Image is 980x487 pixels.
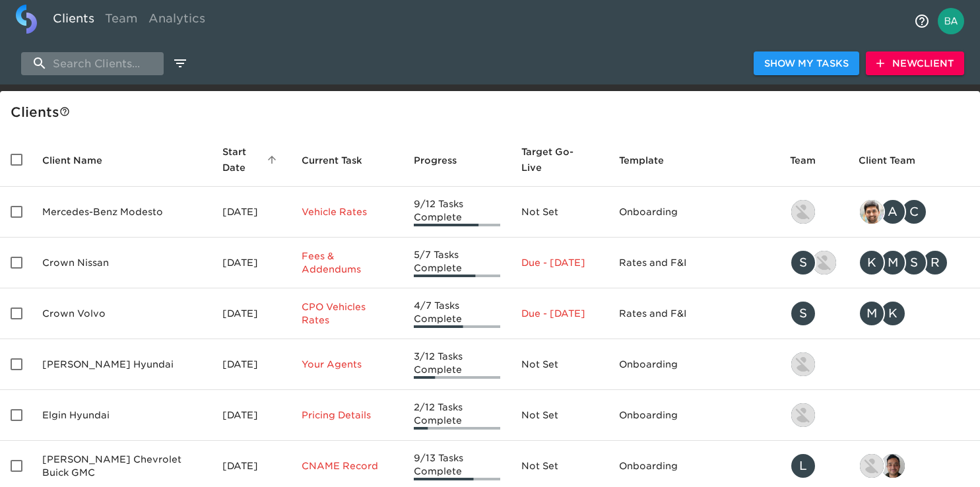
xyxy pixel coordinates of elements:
div: S [901,249,927,276]
img: kevin.lo@roadster.com [791,200,815,224]
img: austin@roadster.com [812,251,836,275]
td: [DATE] [212,288,291,339]
span: Client Name [42,152,119,168]
span: Progress [414,152,474,168]
div: Client s [11,102,975,123]
p: CNAME Record [302,459,392,472]
td: Not Set [511,390,608,441]
span: Target Go-Live [521,144,597,176]
td: Crown Volvo [32,288,212,339]
img: sandeep@simplemnt.com [860,200,884,224]
td: 3/12 Tasks Complete [403,339,511,390]
span: Current Task [302,152,379,168]
div: sandeep@simplemnt.com, angelique.nurse@roadster.com, clayton.mandel@roadster.com [859,199,969,225]
span: Client Team [859,152,932,168]
td: Rates and F&I [608,288,779,339]
td: [DATE] [212,187,291,238]
td: Not Set [511,339,608,390]
a: Analytics [143,5,211,37]
td: Not Set [511,187,608,238]
span: Template [619,152,681,168]
span: New Client [876,55,954,72]
a: Team [100,5,143,37]
td: [DATE] [212,238,291,288]
p: Fees & Addendums [302,249,392,276]
td: 2/12 Tasks Complete [403,390,511,441]
td: 4/7 Tasks Complete [403,288,511,339]
td: Mercedes-Benz Modesto [32,187,212,238]
button: notifications [906,5,938,37]
img: kevin.lo@roadster.com [791,352,815,376]
div: savannah@roadster.com, austin@roadster.com [790,249,837,276]
div: C [901,199,927,225]
td: [DATE] [212,390,291,441]
span: Calculated based on the start date and the duration of all Tasks contained in this Hub. [521,144,580,176]
div: nikko.foster@roadster.com, sai@simplemnt.com [859,453,969,479]
button: edit [169,52,191,75]
div: K [859,249,885,276]
img: nikko.foster@roadster.com [860,454,884,478]
img: logo [16,5,37,34]
span: Show My Tasks [764,55,849,72]
div: kwilson@crowncars.com, mcooley@crowncars.com, sparent@crowncars.com, rrobins@crowncars.com [859,249,969,276]
p: Vehicle Rates [302,205,392,218]
div: R [922,249,948,276]
div: mcooley@crowncars.com, kwilson@crowncars.com [859,300,969,327]
td: 9/12 Tasks Complete [403,187,511,238]
div: savannah@roadster.com [790,300,837,327]
span: Start Date [222,144,280,176]
div: kevin.lo@roadster.com [790,199,837,225]
div: M [859,300,885,327]
input: search [21,52,164,75]
img: sai@simplemnt.com [881,454,905,478]
div: K [880,300,906,327]
div: kevin.lo@roadster.com [790,402,837,428]
a: Clients [48,5,100,37]
p: Due - [DATE] [521,307,597,320]
div: M [880,249,906,276]
td: Elgin Hyundai [32,390,212,441]
span: This is the next Task in this Hub that should be completed [302,152,362,168]
td: Rates and F&I [608,238,779,288]
div: leland@roadster.com [790,453,837,479]
div: A [880,199,906,225]
td: Onboarding [608,187,779,238]
td: Onboarding [608,339,779,390]
span: Team [790,152,833,168]
svg: This is a list of all of your clients and clients shared with you [59,106,70,117]
img: kevin.lo@roadster.com [791,403,815,427]
p: Due - [DATE] [521,256,597,269]
button: Show My Tasks [754,51,859,76]
div: S [790,249,816,276]
div: kevin.lo@roadster.com [790,351,837,377]
p: Your Agents [302,358,392,371]
td: [PERSON_NAME] Hyundai [32,339,212,390]
td: Crown Nissan [32,238,212,288]
p: Pricing Details [302,408,392,422]
div: S [790,300,816,327]
img: Profile [938,8,964,34]
td: [DATE] [212,339,291,390]
td: Onboarding [608,390,779,441]
div: L [790,453,816,479]
button: NewClient [866,51,964,76]
p: CPO Vehicles Rates [302,300,392,327]
td: 5/7 Tasks Complete [403,238,511,288]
